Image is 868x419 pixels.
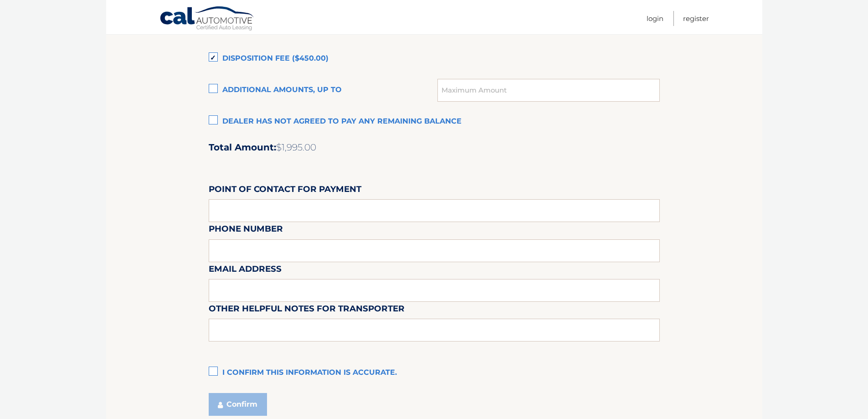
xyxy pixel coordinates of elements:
[209,81,438,99] label: Additional amounts, up to
[683,11,709,26] a: Register
[209,182,361,199] label: Point of Contact for Payment
[276,142,316,153] span: $1,995.00
[209,113,660,131] label: Dealer has not agreed to pay any remaining balance
[209,302,405,319] label: Other helpful notes for transporter
[647,11,663,26] a: Login
[209,262,282,279] label: Email Address
[209,364,660,382] label: I confirm this information is accurate.
[437,79,659,102] input: Maximum Amount
[209,393,267,416] button: Confirm
[209,50,660,68] label: Disposition Fee ($450.00)
[159,6,255,32] a: Cal Automotive
[209,142,660,153] h2: Total Amount:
